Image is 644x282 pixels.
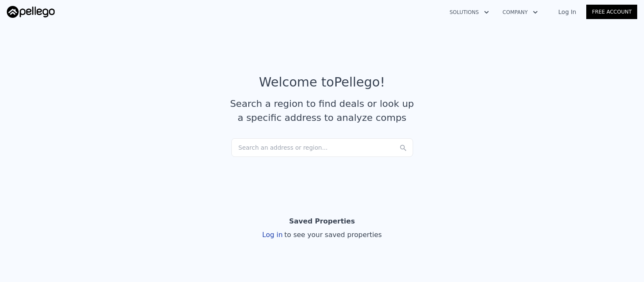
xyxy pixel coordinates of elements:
div: Log in [262,230,382,240]
a: Log In [548,8,586,16]
div: Search an address or region... [231,138,413,157]
img: Pellego [7,6,55,18]
div: Saved Properties [289,213,355,230]
div: Welcome to Pellego ! [259,75,385,90]
a: Free Account [586,5,637,19]
button: Company [496,5,545,20]
span: to see your saved properties [283,231,382,239]
div: Search a region to find deals or look up a specific address to analyze comps [227,97,417,125]
button: Solutions [443,5,496,20]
